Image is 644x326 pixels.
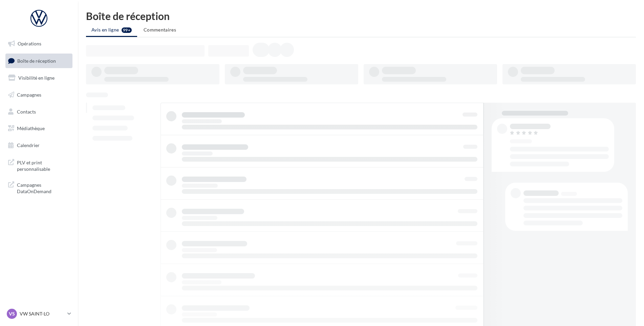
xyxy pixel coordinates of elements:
[4,37,74,51] a: Opérations
[17,92,41,98] span: Campagnes
[17,108,36,114] span: Contacts
[4,138,74,152] a: Calendrier
[17,142,40,148] span: Calendrier
[9,310,15,317] span: VS
[144,27,176,33] span: Commentaires
[4,71,74,85] a: Visibilité en ligne
[5,307,72,320] a: VS VW SAINT-LO
[86,11,636,21] div: Boîte de réception
[18,75,55,81] span: Visibilité en ligne
[4,121,74,136] a: Médiathèque
[17,58,56,63] span: Boîte de réception
[20,310,65,317] p: VW SAINT-LO
[17,158,70,172] span: PLV et print personnalisable
[4,88,74,102] a: Campagnes
[17,180,70,195] span: Campagnes DataOnDemand
[4,178,74,198] a: Campagnes DataOnDemand
[18,41,41,46] span: Opérations
[4,54,74,68] a: Boîte de réception
[17,125,45,131] span: Médiathèque
[4,105,74,119] a: Contacts
[4,155,74,175] a: PLV et print personnalisable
